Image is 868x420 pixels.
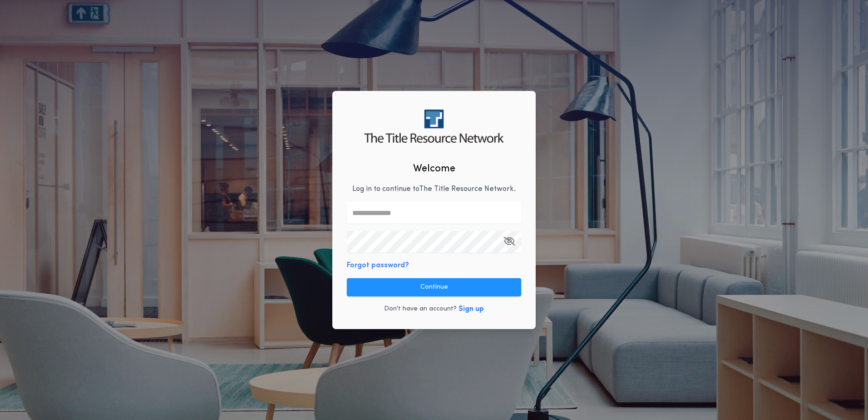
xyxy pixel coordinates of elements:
[413,161,455,176] h2: Welcome
[384,305,457,314] p: Don't have an account?
[352,184,516,195] p: Log in to continue to The Title Resource Network .
[459,304,484,315] button: Sign up
[347,260,409,271] button: Forgot password?
[364,110,503,143] img: logo
[347,278,521,296] button: Continue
